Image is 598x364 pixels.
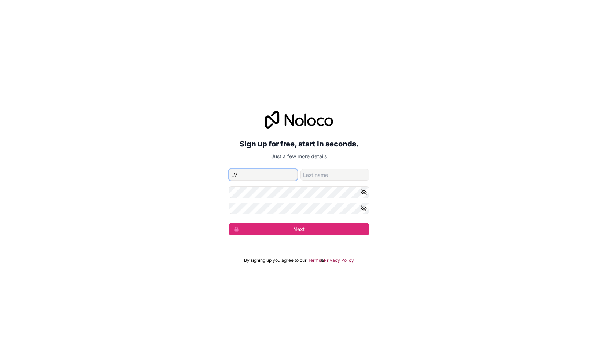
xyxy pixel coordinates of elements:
a: Privacy Policy [324,257,354,263]
p: Just a few more details [229,153,369,160]
input: Confirm password [229,203,369,214]
span: & [321,257,324,263]
button: Next [229,223,369,235]
a: Terms [308,257,321,263]
input: given-name [229,169,298,181]
input: Password [229,186,369,198]
h2: Sign up for free, start in seconds. [229,137,369,151]
input: family-name [300,169,369,181]
span: By signing up you agree to our [244,257,307,263]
